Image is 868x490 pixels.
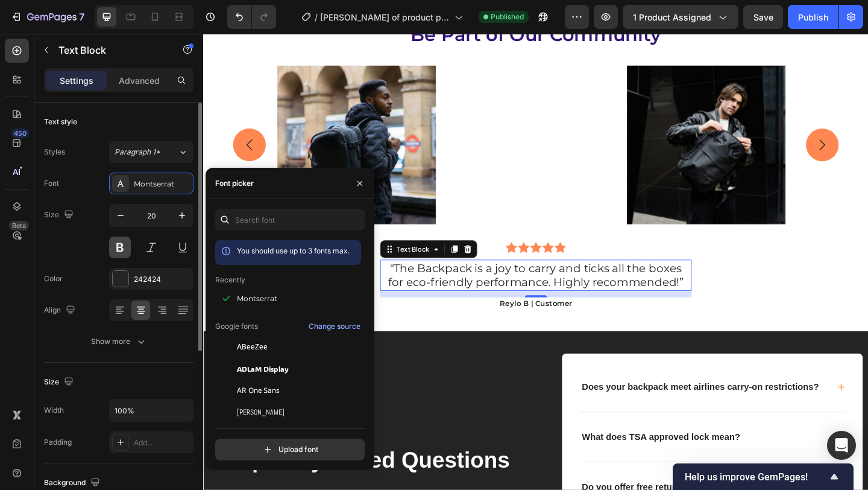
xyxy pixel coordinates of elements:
button: Save [743,5,783,29]
span: 1 product assigned [633,11,711,24]
span: Paragraph 1* [115,147,160,157]
div: Text Block [207,229,248,240]
button: Show survey - Help us improve GemPages! [685,469,841,484]
p: Does your backpack meet airlines carry-on restrictions? [412,378,670,390]
span: Help us improve GemPages! [685,471,827,483]
p: "The Backpack is a joy to carry and ticks all the boxes for eco-friendly performance. Highly reco... [193,247,530,278]
div: Align [44,302,78,319]
p: Frequently Asked Questions [7,448,351,479]
p: What does TSA approved lock mean? [412,433,584,444]
button: Change source [308,319,361,334]
p: 7 [79,10,84,24]
img: vacuum compression backpack when compressed [81,34,253,207]
span: AR One Sans [237,385,280,396]
img: vacuum compression backpack [461,34,634,207]
input: Auto [110,399,193,421]
p: Got Questions? [7,424,351,439]
button: Paragraph 1* [109,141,193,163]
div: Text style [44,116,77,127]
div: Upload font [262,444,318,456]
button: Publish [788,5,838,29]
div: Padding [44,437,72,448]
button: 1 product assigned [623,5,738,29]
p: Advanced [119,74,160,87]
button: 7 [5,5,90,29]
button: Carousel Next Arrow [655,103,691,139]
div: Show more [91,336,147,348]
input: Search font [215,209,365,231]
div: Undo/Redo [227,5,276,29]
div: Color [44,273,63,284]
span: You should use up to 3 fonts max. [237,246,350,255]
strong: Reylo B | Customer [322,288,401,297]
p: Settings [60,74,93,87]
p: Text Block [58,43,161,57]
div: Width [44,405,64,416]
span: Save [753,12,773,22]
div: Add... [134,437,190,448]
div: Publish [798,11,828,24]
div: Montserrat [134,179,190,189]
p: Recently [215,275,245,285]
div: Font picker [215,178,254,189]
span: Published [491,11,524,22]
div: Size [44,207,76,223]
div: Change source [309,321,360,332]
button: Upload font [215,439,365,460]
span: [PERSON_NAME] [237,407,285,418]
div: Styles [44,147,65,157]
span: / [315,11,318,24]
span: Montserrat [237,293,277,304]
span: [PERSON_NAME] of product page [320,11,450,24]
span: ABeeZee [237,342,268,352]
div: Open Intercom Messenger [827,431,856,460]
div: Beta [9,221,29,231]
button: Carousel Back Arrow [32,103,68,139]
div: 242424 [134,274,190,285]
iframe: Design area [203,34,868,490]
div: Font [44,178,59,189]
div: 450 [11,129,29,138]
button: Show more [44,331,193,352]
p: Google fonts [215,321,258,332]
span: ADLaM Display [237,363,289,374]
div: Size [44,374,76,390]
